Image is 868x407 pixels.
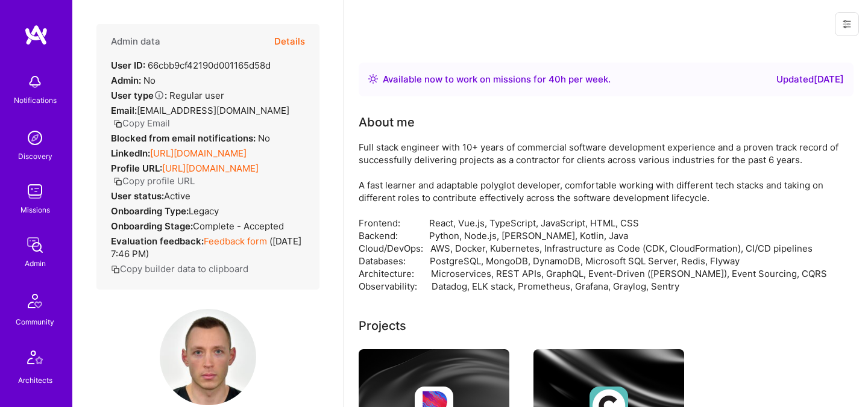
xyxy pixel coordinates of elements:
img: Community [20,287,49,315]
i: icon Copy [113,119,122,128]
strong: LinkedIn: [111,148,150,159]
div: Updated [DATE] [776,72,844,87]
span: [EMAIL_ADDRESS][DOMAIN_NAME] [137,105,289,116]
img: teamwork [23,179,47,203]
i: Help [154,90,165,101]
i: icon Copy [113,177,122,186]
strong: User status: [111,190,164,202]
div: Regular user [111,89,224,102]
div: Full stack engineer with 10+ years of commercial software development experience and a proven tra... [359,141,841,293]
img: discovery [23,126,47,150]
button: Copy Email [113,117,170,129]
img: User Avatar [160,309,256,405]
strong: Onboarding Stage: [111,220,193,232]
div: Discovery [18,150,52,163]
div: Admin [25,257,46,270]
span: 40 [549,73,561,85]
strong: Onboarding Type: [111,205,189,217]
img: Architects [20,345,49,374]
strong: Blocked from email notifications: [111,132,258,144]
a: Feedback form [204,235,267,247]
strong: Evaluation feedback: [111,235,204,247]
div: No [111,132,270,144]
h4: Admin data [111,36,160,47]
img: admin teamwork [23,233,47,257]
span: Active [164,190,190,202]
div: Notifications [14,94,57,107]
button: Copy profile URL [113,175,195,187]
img: Availability [368,74,378,84]
div: 66cbb9cf42190d001165d58d [111,59,271,72]
div: Community [16,315,54,328]
strong: Admin: [111,75,141,86]
strong: Profile URL: [111,163,162,174]
i: icon Copy [111,265,120,274]
button: Copy builder data to clipboard [111,263,248,275]
strong: User ID: [111,60,145,71]
div: Available now to work on missions for h per week . [383,72,611,87]
img: bell [23,70,47,94]
strong: User type : [111,90,167,101]
a: [URL][DOMAIN_NAME] [150,148,247,159]
div: Architects [18,374,52,387]
button: Details [274,24,305,59]
div: Projects [359,317,406,335]
div: Missions [20,203,50,216]
div: No [111,74,156,87]
strong: Email: [111,105,137,116]
span: Complete - Accepted [193,220,284,232]
span: legacy [189,205,219,217]
a: [URL][DOMAIN_NAME] [162,163,259,174]
div: ( [DATE] 7:46 PM ) [111,235,305,260]
img: logo [24,24,48,46]
div: About me [359,113,415,131]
